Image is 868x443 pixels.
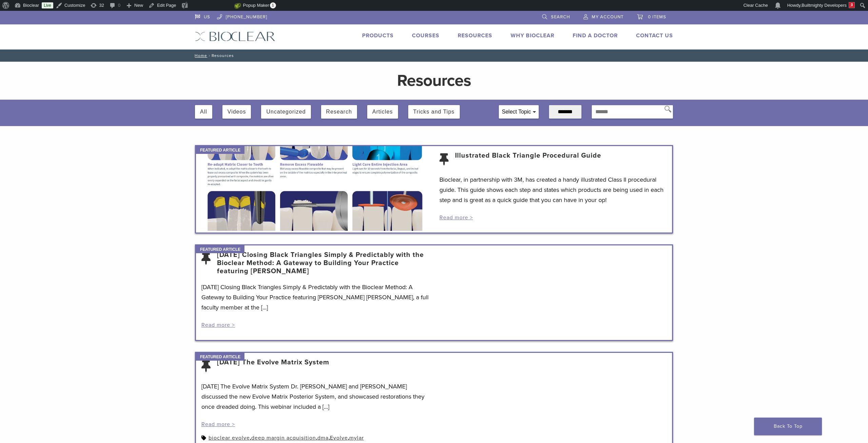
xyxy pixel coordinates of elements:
a: Search [542,11,570,21]
a: Back To Top [754,418,822,435]
button: Tricks and Tips [413,105,455,119]
a: Products [362,32,394,39]
a: 0 items [637,11,666,21]
h1: Resources [276,73,592,89]
a: Read more > [439,214,473,221]
a: Read more > [201,322,235,328]
a: deep margin acquisition [251,435,316,441]
span: 0 items [648,14,666,20]
a: Read more > [201,421,235,428]
img: Bioclear [195,32,275,41]
span: 1 [270,2,276,8]
a: Courses [412,32,439,39]
a: Live [42,2,53,8]
a: [PHONE_NUMBER] [217,11,267,21]
button: Research [326,105,352,119]
img: Views over 48 hours. Click for more Jetpack Stats. [196,2,234,10]
p: [DATE] Closing Black Triangles Simply & Predictably with the Bioclear Method: A Gateway to Buildi... [201,282,429,313]
nav: Resources [190,49,678,62]
a: Why Bioclear [511,32,554,39]
button: Articles [372,105,393,119]
button: Videos [228,105,246,119]
a: US [195,11,210,21]
button: Uncategorized [266,105,305,119]
a: Home [193,53,207,58]
div: Select Topic [499,105,538,118]
a: Find A Doctor [573,32,618,39]
a: Evolve [330,435,348,441]
p: [DATE] The Evolve Matrix System Dr. [PERSON_NAME] and [PERSON_NAME] discussed the new Evolve Matr... [201,381,429,412]
a: [DATE] The Evolve Matrix System [217,358,329,375]
span: My Account [592,14,624,20]
a: Illustrated Black Triangle Procedural Guide [455,152,601,168]
a: Contact Us [636,32,673,39]
p: Bioclear, in partnership with 3M, has created a handy illustrated Class II procedural guide. This... [439,175,667,205]
a: dma [317,435,329,441]
button: All [200,105,207,119]
a: [DATE] Closing Black Triangles Simply & Predictably with the Bioclear Method: A Gateway to Buildi... [217,251,429,275]
a: My Account [584,11,624,21]
span: Search [551,14,570,20]
span: Builtmighty Developers [802,3,847,8]
a: bioclear evolve [209,435,250,441]
a: Resources [458,32,492,39]
span: / [207,54,212,57]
